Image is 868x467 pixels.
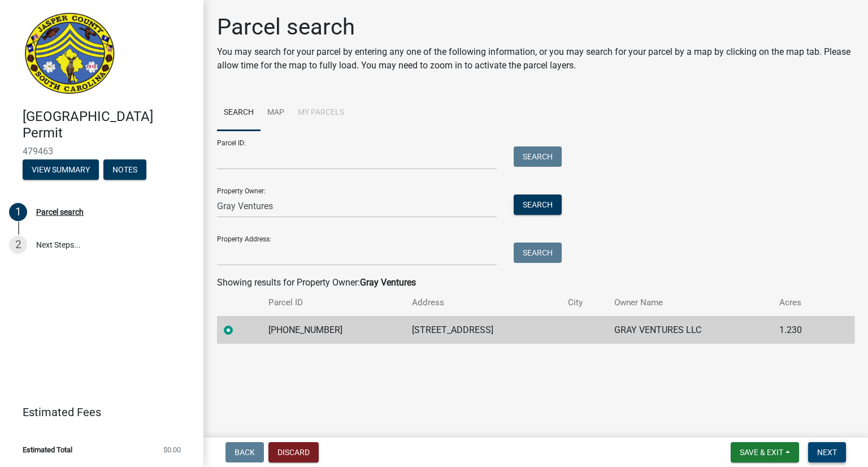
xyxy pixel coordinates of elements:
button: Discard [268,442,319,462]
button: Search [514,243,562,263]
a: Map [261,95,291,131]
p: You may search for your parcel by entering any one of the following information, or you may searc... [217,45,854,72]
span: Next [817,448,837,457]
h1: Parcel search [217,14,854,41]
div: Parcel search [36,208,84,216]
th: City [561,289,607,316]
th: Owner Name [607,289,772,316]
button: Save & Exit [731,442,799,462]
img: Jasper County, South Carolina [23,12,117,97]
wm-modal-confirm: Summary [23,166,99,175]
th: Address [405,289,561,316]
span: 479463 [23,146,181,157]
td: GRAY VENTURES LLC [607,316,772,344]
button: Search [514,146,562,167]
span: $0.00 [163,446,181,453]
strong: Gray Ventures [360,277,416,288]
td: [PHONE_NUMBER] [262,316,405,344]
a: Estimated Fees [9,401,185,423]
button: Search [514,194,562,215]
h4: [GEOGRAPHIC_DATA] Permit [23,109,194,141]
td: 1.230 [772,316,832,344]
div: Showing results for Property Owner: [217,276,854,289]
wm-modal-confirm: Notes [103,166,146,175]
span: Back [235,448,255,457]
th: Parcel ID [262,289,405,316]
button: Back [225,442,264,462]
span: Save & Exit [740,448,783,457]
button: Notes [103,159,146,180]
div: 1 [9,203,27,221]
button: View Summary [23,159,99,180]
a: Search [217,95,261,131]
span: Estimated Total [23,446,72,453]
button: Next [808,442,846,462]
td: [STREET_ADDRESS] [405,316,561,344]
div: 2 [9,236,27,254]
th: Acres [772,289,832,316]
